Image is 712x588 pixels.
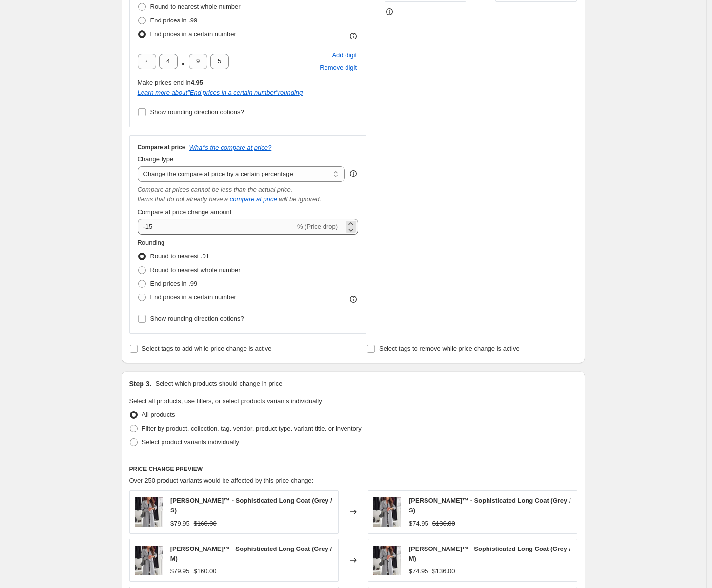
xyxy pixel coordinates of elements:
[432,567,455,576] strike: $136.00
[332,50,357,60] span: Add digit
[279,196,321,203] i: will be ignored.
[159,54,178,69] input: ﹡
[150,266,241,274] span: Round to nearest whole number
[138,79,203,86] span: Make prices end in
[138,196,228,203] i: Items that do not already have a
[138,239,165,246] span: Rounding
[170,545,332,562] span: [PERSON_NAME]™ - Sophisticated Long Coat (Grey / M)
[409,497,571,514] span: [PERSON_NAME]™ - Sophisticated Long Coat (Grey / S)
[142,438,239,446] span: Select product variants individually
[129,397,322,405] span: Select all products, use filters, or select products variants individually
[142,425,362,432] span: Filter by product, collection, tag, vendor, product type, variant title, or inventory
[129,477,314,484] span: Over 250 product variants would be affected by this price change:
[138,208,232,216] span: Compare at price change amount
[297,223,338,230] span: % (Price drop)
[150,17,198,24] span: End prices in .99
[129,465,577,473] h6: PRICE CHANGE PREVIEW
[191,79,203,86] b: 4.95
[189,54,207,69] input: ﹡
[409,519,428,529] div: $74.95
[373,497,401,527] img: 207_0a364a27-5406-43a6-9c38-b76c749e4b22_80x.png
[373,546,401,575] img: 207_0a364a27-5406-43a6-9c38-b76c749e4b22_80x.png
[142,411,175,418] span: All products
[142,345,272,352] span: Select tags to add while price change is active
[193,567,216,576] strike: $160.00
[348,169,358,178] div: help
[194,519,217,529] strike: $160.00
[150,108,244,116] span: Show rounding direction options?
[379,345,520,352] span: Select tags to remove while price change is active
[330,49,358,61] button: Add placeholder
[138,219,295,235] input: -15
[138,186,293,193] i: Compare at prices cannot be less than the actual price.
[318,61,358,74] button: Remove placeholder
[150,30,236,38] span: End prices in a certain number
[138,89,303,96] i: Learn more about " End prices in a certain number " rounding
[135,546,163,575] img: 207_0a364a27-5406-43a6-9c38-b76c749e4b22_80x.png
[150,315,244,322] span: Show rounding direction options?
[138,89,303,96] a: Learn more about"End prices in a certain number"rounding
[409,567,428,576] div: $74.95
[170,567,190,576] div: $79.95
[170,519,190,529] div: $79.95
[320,63,357,73] span: Remove digit
[129,379,152,389] h2: Step 3.
[150,280,198,287] span: End prices in .99
[181,54,186,69] span: .
[150,3,241,10] span: Round to nearest whole number
[189,144,272,151] button: What's the compare at price?
[210,54,229,69] input: ﹡
[230,196,277,203] button: compare at price
[150,253,209,260] span: Round to nearest .01
[150,294,236,301] span: End prices in a certain number
[138,156,174,163] span: Change type
[432,519,455,529] strike: $136.00
[135,497,163,527] img: 207_0a364a27-5406-43a6-9c38-b76c749e4b22_80x.png
[155,379,282,389] p: Select which products should change in price
[138,54,156,69] input: ﹡
[138,143,185,151] h3: Compare at price
[170,497,332,514] span: [PERSON_NAME]™ - Sophisticated Long Coat (Grey / S)
[409,545,571,562] span: [PERSON_NAME]™ - Sophisticated Long Coat (Grey / M)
